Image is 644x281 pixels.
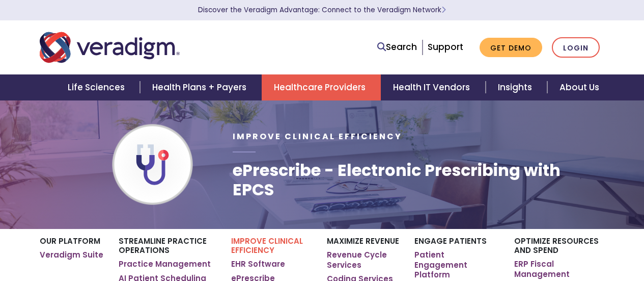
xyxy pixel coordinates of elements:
[441,5,446,15] span: Learn More
[233,131,402,142] span: Improve Clinical Efficiency
[381,74,485,100] a: Health IT Vendors
[327,250,399,270] a: Revenue Cycle Services
[55,74,140,100] a: Life Sciences
[514,259,604,279] a: ERP Fiscal Management
[414,250,499,280] a: Patient Engagement Platform
[40,31,180,64] img: Veradigm logo
[198,5,446,15] a: Discover the Veradigm Advantage: Connect to the Veradigm NetworkLearn More
[552,37,600,58] a: Login
[140,74,262,100] a: Health Plans + Payers
[233,161,604,200] h1: ePrescribe - Electronic Prescribing with EPCS
[547,74,611,100] a: About Us
[262,74,381,100] a: Healthcare Providers
[40,250,103,260] a: Veradigm Suite
[119,259,211,269] a: Practice Management
[480,38,542,58] a: Get Demo
[486,74,547,100] a: Insights
[231,259,285,269] a: EHR Software
[377,40,417,54] a: Search
[428,41,463,53] a: Support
